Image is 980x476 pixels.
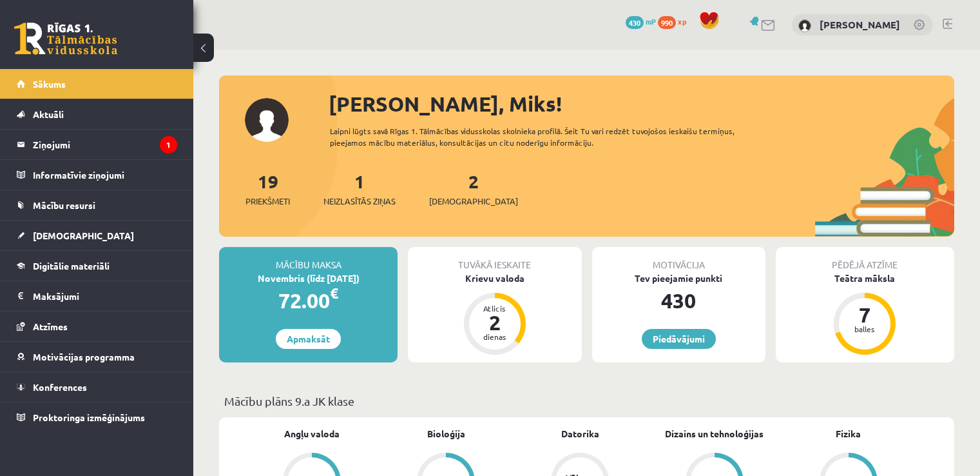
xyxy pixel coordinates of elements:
[642,329,716,349] a: Piedāvājumi
[626,16,644,29] span: 430
[17,402,177,432] a: Proktoringa izmēģinājums
[592,272,765,285] div: Tev pieejamie punkti
[427,427,465,441] a: Bioloģija
[284,427,340,441] a: Angļu valoda
[160,136,177,154] i: 1
[17,160,177,190] a: Informatīvie ziņojumi
[408,272,581,285] div: Krievu valoda
[323,170,396,208] a: 1Neizlasītās ziņas
[17,251,177,281] a: Digitālie materiāli
[276,329,341,349] a: Apmaksāt
[33,412,145,423] span: Proktoringa izmēģinājums
[33,130,177,159] legend: Ziņojumi
[476,312,514,333] div: 2
[665,427,764,441] a: Dizains un tehnoloģijas
[561,427,599,441] a: Datorika
[626,16,656,26] a: 430 mP
[219,285,398,316] div: 72.00
[224,392,949,410] p: Mācību plāns 9.a JK klase
[820,18,900,31] a: [PERSON_NAME]
[329,88,954,119] div: [PERSON_NAME], Miks!
[17,69,177,99] a: Sākums
[17,190,177,220] a: Mācību resursi
[798,19,811,32] img: Miks Bubis
[323,195,396,208] span: Neizlasītās ziņas
[33,160,177,190] legend: Informatīvie ziņojumi
[219,272,398,285] div: Novembris (līdz [DATE])
[17,372,177,402] a: Konferences
[646,16,656,26] span: mP
[17,221,177,250] a: [DEMOGRAPHIC_DATA]
[33,230,134,241] span: [DEMOGRAPHIC_DATA]
[245,195,290,208] span: Priekšmeti
[17,130,177,159] a: Ziņojumi1
[245,170,290,208] a: 19Priekšmeti
[219,247,398,272] div: Mācību maksa
[836,427,861,441] a: Fizika
[476,304,514,312] div: Atlicis
[776,247,954,272] div: Pēdējā atzīme
[476,333,514,341] div: dienas
[33,381,87,393] span: Konferences
[17,342,177,372] a: Motivācijas programma
[330,125,771,148] div: Laipni lūgts savā Rīgas 1. Tālmācības vidusskolas skolnieka profilā. Šeit Tu vari redzēt tuvojošo...
[33,281,177,311] legend: Maksājumi
[17,312,177,341] a: Atzīmes
[592,247,765,272] div: Motivācija
[33,108,64,120] span: Aktuāli
[776,272,954,285] div: Teātra māksla
[845,325,884,333] div: balles
[658,16,676,29] span: 990
[33,199,95,211] span: Mācību resursi
[592,285,765,316] div: 430
[408,247,581,272] div: Tuvākā ieskaite
[408,272,581,357] a: Krievu valoda Atlicis 2 dienas
[776,272,954,357] a: Teātra māksla 7 balles
[845,304,884,325] div: 7
[33,351,135,362] span: Motivācijas programma
[33,321,68,332] span: Atzīmes
[33,260,110,272] span: Digitālie materiāli
[14,23,117,55] a: Rīgas 1. Tālmācības vidusskola
[33,78,66,90] span: Sākums
[678,16,686,26] span: xp
[658,16,693,26] a: 990 xp
[429,195,518,208] span: [DEMOGRAPHIC_DATA]
[429,170,518,208] a: 2[DEMOGRAPHIC_DATA]
[17,281,177,311] a: Maksājumi
[17,99,177,129] a: Aktuāli
[330,284,338,302] span: €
